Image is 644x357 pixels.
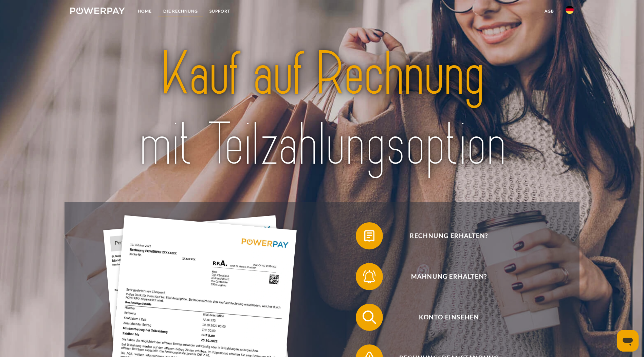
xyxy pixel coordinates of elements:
a: SUPPORT [204,5,236,17]
a: Home [132,5,158,17]
button: Rechnung erhalten? [356,222,532,249]
span: Mahnung erhalten? [366,263,532,290]
span: Rechnung erhalten? [366,222,532,249]
button: Mahnung erhalten? [356,263,532,290]
a: agb [539,5,560,17]
a: DIE RECHNUNG [158,5,204,17]
img: title-powerpay_de.svg [95,36,549,184]
img: qb_search.svg [361,309,378,326]
iframe: Schaltfläche zum Öffnen des Messaging-Fensters [617,330,639,352]
span: Konto einsehen [366,304,532,331]
img: qb_bill.svg [361,227,378,244]
button: Konto einsehen [356,304,532,331]
img: de [566,6,574,14]
img: qb_bell.svg [361,268,378,285]
img: logo-powerpay-white.svg [70,7,125,14]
